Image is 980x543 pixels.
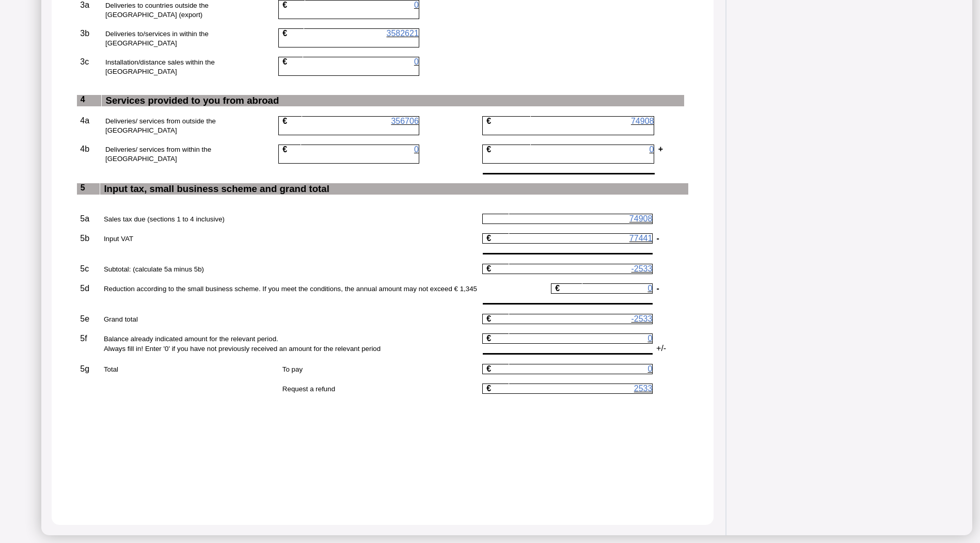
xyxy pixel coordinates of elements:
b: - [657,284,659,293]
span: To pay [282,365,303,373]
p: 5e [80,314,96,324]
p: 5g [80,364,96,374]
span: 0 [650,145,654,154]
span: 4 [81,95,85,104]
p: 5f [80,334,96,343]
p: 3a [80,1,98,10]
span: Deliveries/ services from within the [GEOGRAPHIC_DATA] [105,146,211,163]
span: 0 [414,1,419,9]
span: 2533 [634,384,653,393]
p: 3b [80,29,98,38]
b: € [555,284,560,293]
b: € [282,57,287,66]
span: Request a refund [282,385,335,393]
span: 5 [81,183,85,192]
span: Balance already indicated amount for the relevant period. [104,335,278,343]
b: € [282,1,287,9]
b: € [486,145,491,154]
span: -2533 [631,264,652,273]
span: 0 [414,57,419,66]
span: Deliveries/ services from outside the [GEOGRAPHIC_DATA] [105,117,216,134]
p: 3c [80,57,98,67]
span: Always fill in! Enter '0' if you have not previously received an amount for the relevant period [104,345,381,353]
span: Subtotal: (calculate 5a minus 5b) [104,265,204,273]
span: 74908 [631,117,654,125]
span: Input tax, small business scheme and grand total [104,183,329,194]
b: € [282,117,287,125]
span: 0 [647,364,652,373]
span: 356706 [391,117,418,125]
span: Installation/distance sales within the [GEOGRAPHIC_DATA] [105,58,215,75]
span: 74908 [629,214,653,223]
span: Total [104,365,118,373]
span: 0 [414,145,419,154]
span: -2533 [631,314,652,323]
p: +/- [656,344,685,353]
b: € [486,334,491,343]
p: 4b [80,145,98,154]
span: Services provided to you from abroad [105,95,279,106]
span: 0 [647,334,652,343]
b: € [282,29,287,38]
b: € [486,117,491,125]
span: 3582621 [386,29,418,38]
p: 5b [80,234,96,243]
span: Input VAT [104,235,133,243]
span: Grand total [104,315,138,323]
span: Deliveries to/services in within the [GEOGRAPHIC_DATA] [105,30,209,47]
p: 5a [80,214,96,223]
span: 77441 [629,234,653,243]
b: € [486,384,491,393]
b: ­- [657,234,659,243]
b: € [486,314,491,323]
span: Sales tax due (sections 1 to 4 inclusive) [104,215,225,223]
b: € [282,145,287,154]
p: 4a [80,116,98,125]
span: Deliveries to countries outside the [GEOGRAPHIC_DATA] (export) [105,2,209,19]
b: € [486,364,491,373]
b: € [486,264,491,273]
b: € [486,234,491,243]
b: + [658,145,663,153]
p: 5c [80,264,96,274]
span: 0 [647,284,652,293]
p: 5d [80,284,96,293]
span: Reduction according to the small business scheme. If you meet the conditions, the annual amount m... [104,285,477,293]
